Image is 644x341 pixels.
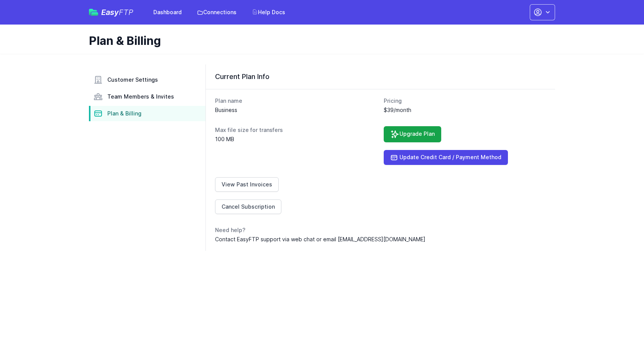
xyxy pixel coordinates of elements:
[89,8,133,16] a: EasyFTP
[89,34,549,48] h1: Plan & Billing
[215,97,378,105] dt: Plan name
[215,126,378,134] dt: Max file size for transfers
[247,5,290,19] a: Help Docs
[384,106,546,114] dd: $39/month
[89,89,205,104] a: Team Members & Invites
[215,135,378,143] dd: 100 MB
[384,126,441,142] a: Upgrade Plan
[89,9,98,16] img: easyftp_logo.png
[149,5,186,19] a: Dashboard
[215,236,546,243] dd: Contact EasyFTP support via web chat or email [EMAIL_ADDRESS][DOMAIN_NAME]
[192,5,241,19] a: Connections
[215,106,378,114] dd: Business
[215,72,546,81] h3: Current Plan Info
[89,72,205,87] a: Customer Settings
[215,226,546,234] dt: Need help?
[107,93,174,100] span: Team Members & Invites
[215,177,279,192] a: View Past Invoices
[215,199,281,214] a: Cancel Subscription
[89,106,205,121] a: Plan & Billing
[384,150,508,165] a: Update Credit Card / Payment Method
[101,8,133,16] span: Easy
[107,76,158,84] span: Customer Settings
[384,97,546,105] dt: Pricing
[107,110,141,117] span: Plan & Billing
[119,8,133,17] span: FTP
